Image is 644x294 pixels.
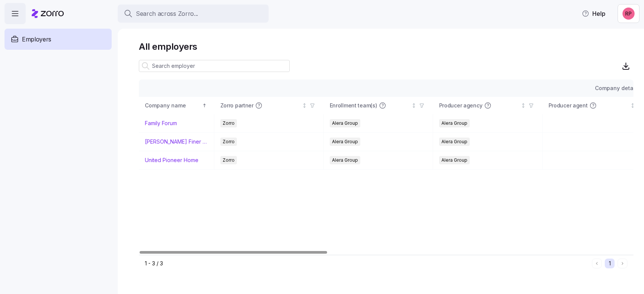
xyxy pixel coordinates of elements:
h1: All employers [139,41,633,52]
span: Alera Group [332,138,358,146]
span: Employers [22,35,51,44]
th: Zorro partnerNot sorted [214,97,324,114]
span: Producer agency [439,102,483,109]
div: Not sorted [411,103,417,108]
div: 1 - 3 / 3 [145,260,589,267]
img: eedd38507f2e98b8446e6c4bda047efc [622,8,635,20]
a: United Pioneer Home [145,156,198,164]
th: Enrollment team(s)Not sorted [324,97,433,114]
div: Not sorted [630,103,635,108]
span: Search across Zorro... [136,9,198,18]
span: Alera Group [441,119,467,127]
a: [PERSON_NAME] Finer Meats [145,138,208,145]
span: Alera Group [332,156,358,164]
button: Previous page [592,259,602,268]
span: Zorro [223,119,235,127]
div: Company name [145,101,201,110]
button: Help [576,6,612,21]
div: Not sorted [521,103,526,108]
span: Alera Group [332,119,358,127]
th: Company nameSorted ascending [139,97,214,114]
span: Alera Group [441,138,467,146]
div: Not sorted [302,103,307,108]
span: Alera Group [441,156,467,164]
input: Search employer [139,60,290,72]
span: Enrollment team(s) [330,102,377,109]
span: Zorro [223,138,235,146]
button: Search across Zorro... [118,5,269,23]
a: Family Forum [145,119,177,127]
div: Sorted ascending [202,103,207,108]
th: Producer agencyNot sorted [433,97,543,114]
span: Producer agent [549,102,588,109]
span: Help [582,9,606,18]
span: Zorro [223,156,235,164]
a: Employers [5,29,112,50]
button: Next page [618,259,627,268]
button: 1 [605,259,615,268]
span: Zorro partner [220,102,254,109]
